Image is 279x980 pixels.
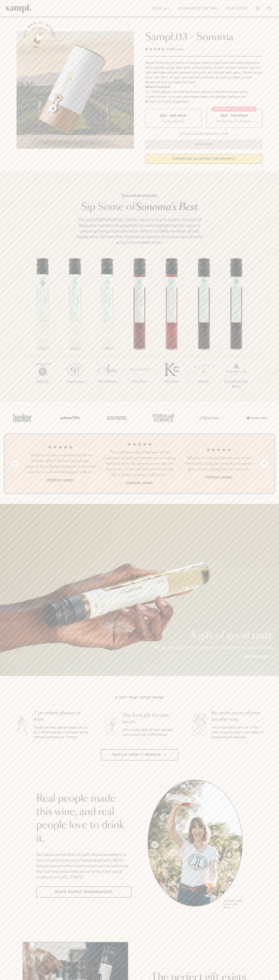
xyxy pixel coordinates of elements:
p: Merlot [188,379,220,384]
b: [PERSON_NAME] [47,478,74,482]
h3: “Whether I'm having friends over or just tired from a long day at work and need a glass of wine, ... [182,455,255,472]
img: Artboard_6_04f9a106-072f-468a-bdd7-f11783b05722_x450.png [57,409,81,426]
p: Our team works directly with the winemakers to source and bottle each Sampl shipment. We’re deepl... [36,852,131,880]
p: [PERSON_NAME] Sutro, Sutro Wines [223,899,243,909]
span: 140 [166,47,172,51]
span: $88 - Two Pack [221,114,248,118]
a: Add to cart [244,654,273,660]
h1: Sampl.03 - Sonoma [145,31,262,43]
p: Proprietary Red Blend [220,379,252,389]
button: Sold Out [145,140,262,149]
h2: Real people made this wine, and real people love to drink it. [36,792,131,845]
li: 6 / 7 [188,258,220,397]
h2: A gift that gives more [116,695,164,700]
img: Artboard_1_c8cd28af-0030-4af1-819c-248e302c7f06_x450.png [10,409,35,426]
p: White Blend [91,379,123,384]
div: Sampl.03 lets you try some of Sonoma County's best wine from small producers. Each capsule comes ... [145,60,262,85]
button: See how it works [28,26,50,49]
img: Artboard_4_28b4d326-c26e-48f9-9c80-911f17d6414e_x450.png [151,409,175,426]
li: 5 / 7 [156,258,188,397]
p: Featured Region [75,194,204,198]
small: Try the Capsule [162,119,184,123]
img: Artboard_7_5b34974b-f019-449e-91fb-745f8d0877ee_x450.png [244,409,269,426]
span: $55 - One Pack [160,114,187,118]
em: Sonoma's Best [135,202,198,212]
p: A gift of good taste [153,631,273,641]
li: 3 / 7 [91,258,123,397]
li: 7 / 7 [220,258,252,402]
img: Sampl logo [6,4,31,13]
li: 3 / 4 [182,442,255,486]
span: Reviews [172,47,184,51]
h3: “Sampl is my one-stop shop for all my birthday gifts! Our best friends just received their Sampl ... [24,452,97,475]
button: Previous slide [11,460,19,467]
p: Fall in love with a wine, or 7? We make it easy to order more bottles or glasses of your favorites. [211,725,266,740]
button: Watch how it works [101,749,178,760]
b: [PERSON_NAME] [126,481,153,485]
img: Sampl.03 - Sonoma [17,31,134,149]
li: 7x - 100ml glasses of small production, premium Sonoma County wines [145,90,262,94]
p: Gift a tasting flight of hand-selected, hard-to-find [US_STATE] wines. [123,728,177,737]
li: 2 / 4 [103,442,176,486]
p: Albarino [27,379,59,384]
li: 4 / 7 [123,258,156,397]
li: 1 / 4 [24,442,97,486]
a: Our Story [224,4,250,13]
img: Artboard_5_7fdae55a-36fd-43f7-8bfd-f74a06a2878e_x450.png [104,409,128,426]
p: Chardonnay [59,379,91,384]
h3: “Not only does this eliminate all the confusion of picking from the never ending wall of wine in ... [103,450,176,478]
a: Read about Winemakers [36,886,131,898]
h3: The best gift for wine lovers [123,712,177,725]
li: Recipes & Pairing Suggestions [145,99,262,104]
ul: carousel [148,780,243,910]
li: Christmas Sale Pricing Shown In Cart [178,132,230,136]
img: Artboard_3_0b291449-6e8c-4d07-b2c2-3f3601a19cd1_x450.png [198,409,222,426]
strong: What’s Included: [145,85,171,89]
p: The vast [GEOGRAPHIC_DATA] region is nearly double the size of Napa and contains 18 appellations,... [75,217,204,245]
h3: 7 premium glasses of wine [34,710,89,723]
h3: Re-order more of your favorite wine [211,710,266,723]
a: Corporate Gifting [176,4,220,13]
p: Pinot Noir [123,379,156,384]
p: Sampl's tasting capsule allows you to try 7 100ml glasses of premium wines without committing to ... [34,725,89,740]
p: Pinot Noir [156,379,188,384]
div: 140Reviews [145,47,184,52]
button: Next slide [260,460,268,467]
li: A smart coaster to access winemaker videos and detailed tasting notes. [145,94,262,99]
b: [PERSON_NAME] [205,475,232,479]
li: 1 / 7 [27,258,59,397]
h2: Sip Some of [75,202,204,212]
p: The perfect gift for everyone from wine lovers to casual sippers. [153,645,273,650]
div: Christmas SALE! Save 20% [212,107,256,112]
small: Perfect For 2-4 Tastings [217,119,252,123]
div: slide 1 [148,780,243,910]
a: Shop All [150,4,172,13]
a: interested in gifting for groups? [145,154,262,164]
li: 2 / 7 [59,258,91,397]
